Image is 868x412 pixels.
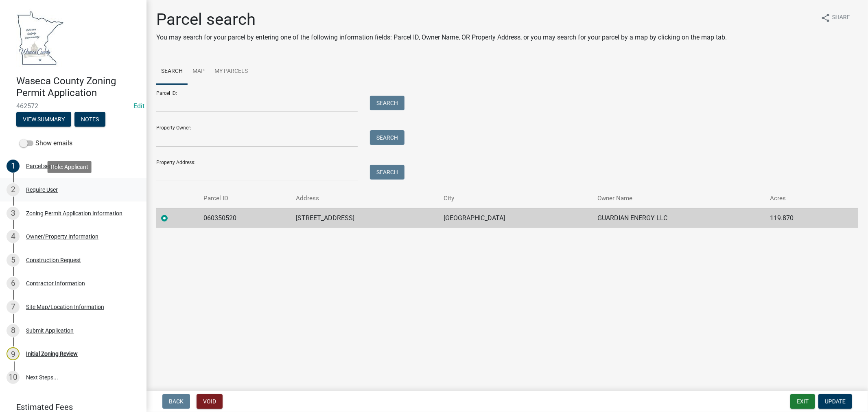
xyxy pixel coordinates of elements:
div: 10 [7,371,20,384]
div: 2 [7,183,20,196]
th: City [439,189,593,208]
a: Map [188,59,210,85]
div: 6 [7,277,20,290]
div: Zoning Permit Application Information [26,210,122,216]
div: 3 [7,207,20,220]
div: 7 [7,300,20,313]
td: [STREET_ADDRESS] [291,208,439,228]
h1: Parcel search [156,10,727,29]
th: Parcel ID [199,189,291,208]
i: share [821,13,831,23]
p: You may search for your parcel by entering one of the following information fields: Parcel ID, Ow... [156,33,727,42]
wm-modal-confirm: Summary [16,116,71,123]
a: Edit [133,102,144,110]
td: GUARDIAN ENERGY LLC [593,208,765,228]
div: Site Map/Location Information [26,304,104,310]
span: Share [832,13,850,23]
button: Back [162,394,190,409]
span: 462572 [16,102,130,110]
div: Construction Request [26,257,81,263]
button: Search [370,130,404,145]
button: View Summary [16,112,71,127]
div: 4 [7,230,20,243]
div: 9 [7,347,20,360]
div: 5 [7,254,20,267]
div: Parcel search [26,163,60,169]
button: Search [370,165,404,180]
div: Role: Applicant [48,161,92,173]
div: Initial Zoning Review [26,351,78,357]
div: Owner/Property Information [26,234,98,239]
button: Notes [74,112,105,127]
span: Back [169,398,184,405]
div: Require User [26,187,58,193]
label: Show emails [20,138,72,148]
button: Exit [790,394,815,409]
td: 060350520 [199,208,291,228]
button: Search [370,96,404,110]
th: Owner Name [593,189,765,208]
img: Waseca County, Minnesota [16,9,64,67]
wm-modal-confirm: Notes [74,116,105,123]
th: Address [291,189,439,208]
div: 1 [7,160,20,173]
div: Submit Application [26,328,74,333]
a: Search [156,59,188,85]
div: Contractor Information [26,281,85,286]
button: Update [818,394,852,409]
th: Acres [765,189,837,208]
a: My Parcels [210,59,253,85]
td: [GEOGRAPHIC_DATA] [439,208,593,228]
wm-modal-confirm: Edit Application Number [133,102,144,110]
td: 119.870 [765,208,837,228]
button: Void [197,394,223,409]
div: 8 [7,324,20,337]
button: shareShare [814,10,857,26]
h4: Waseca County Zoning Permit Application [16,75,140,99]
span: Update [825,398,846,405]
